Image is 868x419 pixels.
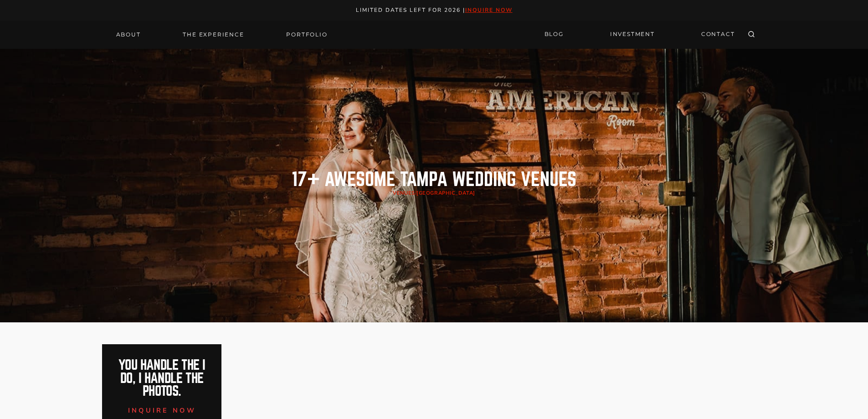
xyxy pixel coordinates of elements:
[111,28,146,41] a: About
[393,190,475,197] span: /
[465,6,513,14] a: inquire now
[696,26,740,42] a: CONTACT
[393,190,415,197] a: Venues
[177,28,249,41] a: THE EXPERIENCE
[292,171,576,189] h1: 17+ Awesome Tampa Wedding Venues
[416,190,475,197] a: [GEOGRAPHIC_DATA]
[10,5,858,15] p: Limited Dates LEft for 2026 |
[401,24,468,45] img: Logo of Roy Serafin Photo Co., featuring stylized text in white on a light background, representi...
[128,406,196,415] span: inquire now
[539,26,569,42] a: BLOG
[745,28,758,41] button: View Search Form
[539,26,740,42] nav: Secondary Navigation
[112,359,212,398] h2: You handle the i do, I handle the photos.
[605,26,660,42] a: INVESTMENT
[111,28,333,41] nav: Primary Navigation
[281,28,333,41] a: Portfolio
